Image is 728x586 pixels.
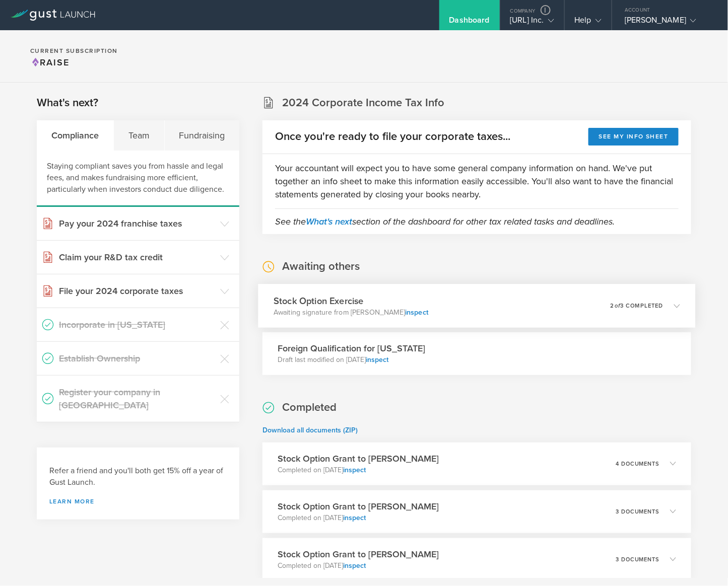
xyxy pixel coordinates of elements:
a: inspect [343,561,366,570]
em: of [615,302,620,309]
div: [PERSON_NAME] [625,15,710,30]
h3: Stock Option Grant to [PERSON_NAME] [278,548,439,561]
h2: Once you're ready to file your corporate taxes... [275,129,510,144]
h3: Incorporate in [US_STATE] [59,318,215,331]
p: Completed on [DATE] [278,465,439,475]
p: Completed on [DATE] [278,561,439,571]
div: Compliance [37,120,114,151]
h3: Claim your R&D tax credit [59,251,215,264]
div: Team [114,120,165,151]
a: inspect [366,355,388,364]
em: See the section of the dashboard for other tax related tasks and deadlines. [275,216,615,227]
h3: Stock Option Grant to [PERSON_NAME] [278,500,439,513]
a: inspect [343,514,366,522]
h3: Register your company in [GEOGRAPHIC_DATA] [59,386,215,412]
p: Draft last modified on [DATE] [278,355,425,365]
div: Staying compliant saves you from hassle and legal fees, and makes fundraising more efficient, par... [37,151,239,207]
div: Dashboard [449,15,490,30]
h3: Stock Option Grant to [PERSON_NAME] [278,452,439,465]
button: See my info sheet [588,128,679,145]
p: Your accountant will expect you to have some general company information on hand. We've put toget... [275,162,679,201]
a: Download all documents (ZIP) [262,426,358,434]
a: inspect [343,466,366,474]
a: Learn more [49,498,227,504]
a: inspect [406,308,429,316]
h2: 2024 Corporate Income Tax Info [282,96,444,110]
h3: Foreign Qualification for [US_STATE] [278,342,425,355]
h3: Pay your 2024 franchise taxes [59,217,215,230]
h3: Refer a friend and you'll both get 15% off a year of Gust Launch. [49,465,227,488]
span: Raise [30,57,70,68]
h3: File your 2024 corporate taxes [59,284,215,298]
h3: Stock Option Exercise [274,294,428,308]
h2: What's next? [37,96,98,110]
p: 3 documents [616,509,660,515]
div: Fundraising [165,120,240,151]
p: 4 documents [616,461,660,467]
h2: Completed [282,400,337,415]
p: Completed on [DATE] [278,513,439,523]
h2: Current Subscription [30,48,118,54]
h2: Awaiting others [282,259,360,274]
p: Awaiting signature from [PERSON_NAME] [274,307,428,317]
div: [URL] Inc. [510,15,554,30]
div: Help [575,15,602,30]
p: 2 3 completed [611,303,664,308]
a: What's next [306,216,352,227]
p: 3 documents [616,557,660,562]
h3: Establish Ownership [59,352,215,365]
